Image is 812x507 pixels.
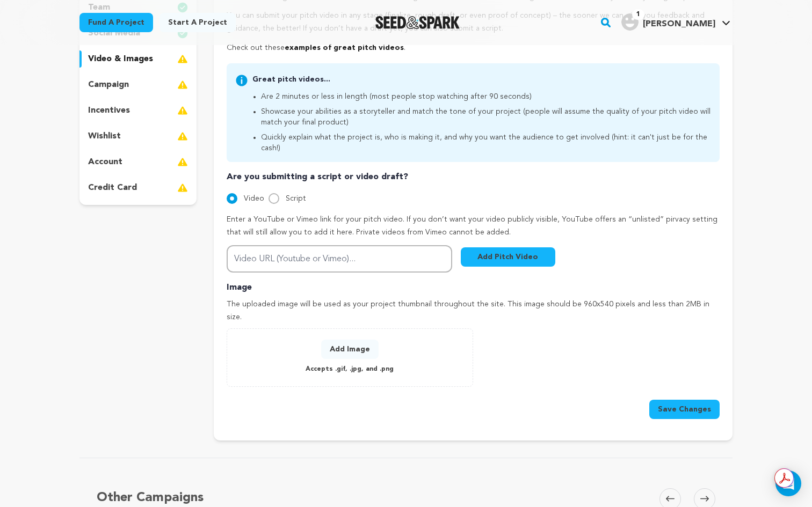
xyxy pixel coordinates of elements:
[227,42,720,55] p: Check out these .
[285,44,404,52] a: examples of great pitch videos
[375,16,460,29] a: Seed&Spark Homepage
[88,181,137,194] p: credit card
[88,130,121,143] p: wishlist
[88,104,130,117] p: incentives
[177,104,188,117] img: warning-full.svg
[88,53,153,65] p: video & images
[88,78,129,91] p: campaign
[88,156,122,168] p: account
[306,363,394,376] p: Accepts .gif, .jpg, and .png
[621,13,639,31] img: user.png
[79,13,153,32] a: Fund a project
[321,340,379,359] button: Add Image
[261,132,711,153] li: Quickly explain what the project is, who is making it, and why you want the audience to get invol...
[261,106,711,128] li: Showcase your abilities as a storyteller and match the tone of your project (people will assume t...
[227,245,452,273] input: Video URL (Youtube or Vimeo)...
[79,50,197,68] button: video & images
[227,171,720,183] p: Are you submitting a script or video draft?
[227,281,720,294] p: Image
[160,13,236,32] a: Start a project
[79,128,197,145] button: wishlist
[621,13,715,31] div: Matthew S.'s Profile
[286,195,306,202] span: Script
[177,181,188,194] img: warning-full.svg
[632,9,644,20] span: 1
[649,400,720,419] button: Save Changes
[79,153,197,171] button: account
[79,76,197,93] button: campaign
[261,91,711,102] li: Are 2 minutes or less in length (most people stop watching after 90 seconds)
[227,214,720,239] p: Enter a YouTube or Vimeo link for your pitch video. If you don’t want your video publicly visible...
[461,247,555,267] button: Add Pitch Video
[252,74,711,85] p: Great pitch videos...
[227,298,720,324] p: The uploaded image will be used as your project thumbnail throughout the site. This image should ...
[177,53,188,65] img: warning-full.svg
[177,156,188,168] img: warning-full.svg
[79,179,197,196] button: credit card
[79,102,197,119] button: incentives
[619,11,733,34] span: Matthew S.'s Profile
[177,78,188,91] img: warning-full.svg
[643,20,715,28] span: [PERSON_NAME]
[177,130,188,143] img: warning-full.svg
[244,195,264,202] span: Video
[619,11,733,31] a: Matthew S.'s Profile
[375,16,460,29] img: Seed&Spark Logo Dark Mode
